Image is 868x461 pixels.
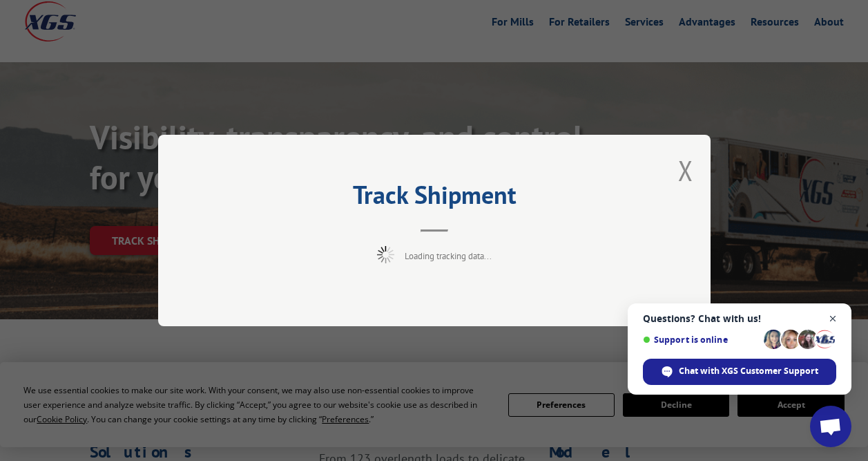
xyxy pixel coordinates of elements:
button: Close modal [678,152,693,189]
div: Chat with XGS Customer Support [643,359,836,385]
span: Support is online [643,335,759,345]
img: xgs-loading [377,246,394,263]
span: Chat with XGS Customer Support [679,365,818,377]
span: Close chat [824,310,842,328]
span: Questions? Chat with us! [643,313,836,324]
span: Loading tracking data... [405,250,492,262]
h2: Track Shipment [227,185,642,211]
div: Open chat [810,406,851,447]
